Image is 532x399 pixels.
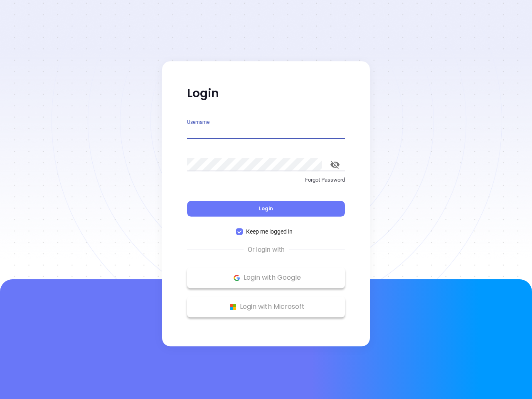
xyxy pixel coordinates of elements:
[243,227,296,236] span: Keep me logged in
[187,296,345,317] button: Microsoft Logo Login with Microsoft
[325,155,345,175] button: toggle password visibility
[191,271,341,284] p: Login with Google
[187,201,345,217] button: Login
[232,273,242,283] img: Google Logo
[187,267,345,288] button: Google Logo Login with Google
[187,176,345,191] a: Forgot Password
[187,176,345,184] p: Forgot Password
[259,205,273,212] span: Login
[187,120,209,125] label: Username
[244,245,289,255] span: Or login with
[187,86,345,101] p: Login
[228,302,238,312] img: Microsoft Logo
[191,300,341,313] p: Login with Microsoft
